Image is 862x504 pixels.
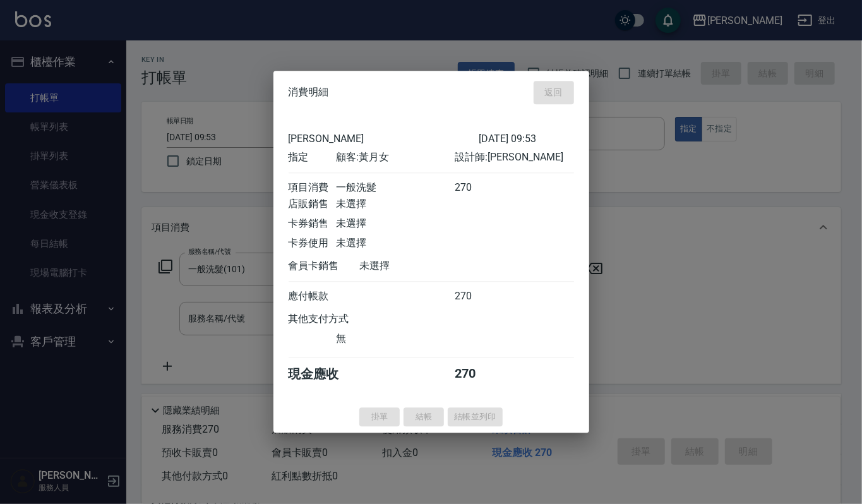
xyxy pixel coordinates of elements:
[455,366,502,383] div: 270
[336,237,455,250] div: 未選擇
[455,290,502,303] div: 270
[289,260,360,273] div: 會員卡銷售
[336,151,455,164] div: 顧客: 黃月女
[289,313,384,326] div: 其他支付方式
[360,260,479,273] div: 未選擇
[336,198,455,211] div: 未選擇
[336,181,455,195] div: 一般洗髮
[289,217,336,231] div: 卡券銷售
[455,181,502,195] div: 270
[336,332,455,345] div: 無
[289,237,336,250] div: 卡券使用
[289,290,336,303] div: 應付帳款
[289,87,329,99] span: 消費明細
[289,198,336,211] div: 店販銷售
[479,133,574,145] div: [DATE] 09:53
[289,181,336,195] div: 項目消費
[336,217,455,231] div: 未選擇
[289,151,336,164] div: 指定
[289,133,479,145] div: [PERSON_NAME]
[455,151,573,164] div: 設計師: [PERSON_NAME]
[289,366,360,383] div: 現金應收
